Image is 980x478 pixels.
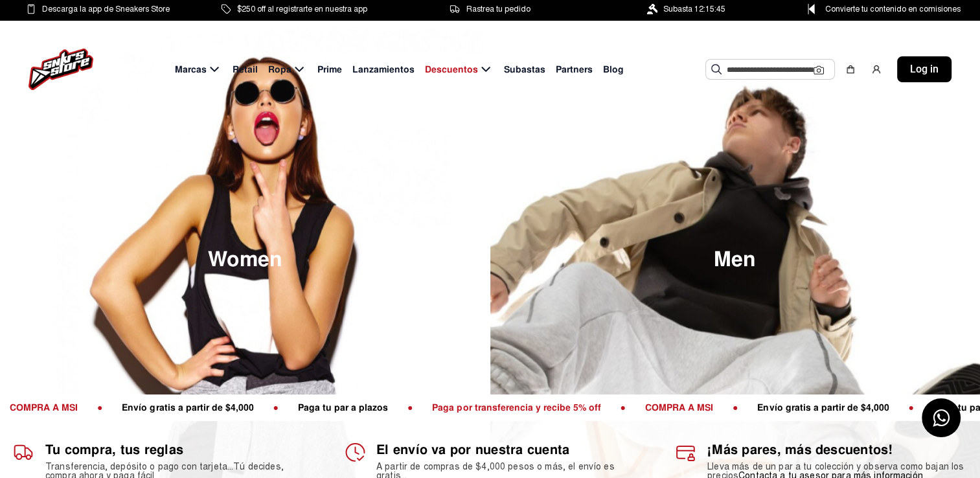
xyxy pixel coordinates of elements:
[45,442,305,457] h1: Tu compra, tus reglas
[208,249,282,270] span: Women
[803,4,819,14] img: Control Point Icon
[571,402,596,413] span: ●
[596,402,683,413] span: COMPRA A MSI
[707,442,967,457] h1: ¡Más pares, más descuentos!
[871,64,882,74] img: user
[268,63,291,76] span: Ropa
[603,63,624,76] span: Blog
[466,2,530,16] span: Rastrea tu pedido
[709,402,860,413] span: Envío gratis a partir de $4,000
[28,49,93,90] img: logo
[910,62,939,77] span: Log in
[237,2,367,16] span: $250 off al registrarte en nuestra app
[175,63,207,76] span: Marcas
[358,402,383,413] span: ●
[42,2,170,16] span: Descarga la app de Sneakers Store
[663,2,725,16] span: Subasta 12:15:45
[383,402,571,413] span: Paga por transferencia y recibe 5% off
[556,63,593,76] span: Partners
[683,402,708,413] span: ●
[504,63,545,76] span: Subastas
[425,63,478,76] span: Descuentos
[352,63,415,76] span: Lanzamientos
[711,64,722,74] img: Buscar
[233,63,258,76] span: Retail
[224,402,249,413] span: ●
[376,442,636,457] h1: El envío va por nuestra cuenta
[860,402,884,413] span: ●
[714,249,756,270] span: Men
[249,402,358,413] span: Paga tu par a plazos
[845,64,856,74] img: shopping
[317,63,342,76] span: Prime
[825,2,961,16] span: Convierte tu contenido en comisiones
[814,65,824,75] img: Cámara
